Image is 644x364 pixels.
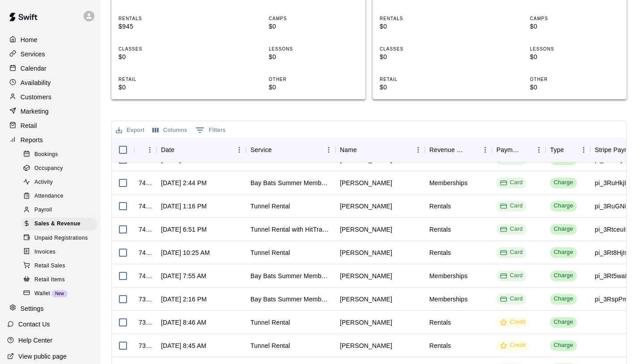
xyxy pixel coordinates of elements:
a: Sales & Revenue [21,217,101,231]
div: Charge [554,295,573,303]
div: Aug 9, 2025, 1:16 PM [161,202,207,211]
a: Payroll [21,203,101,217]
div: Revenue Category [429,137,466,162]
a: Marketing [7,105,93,118]
p: Services [21,50,45,59]
button: Sort [272,144,284,156]
div: Tunnel Rental [250,318,290,327]
p: Home [21,35,38,44]
div: Tunnel Rental [250,248,290,257]
div: Memberships [429,178,468,187]
a: Reports [7,133,93,147]
p: Settings [21,304,44,313]
div: Aug 6, 2025, 7:55 AM [161,271,206,280]
a: Occupancy [21,161,101,175]
div: Activity [21,176,97,189]
p: LESSONS [530,46,619,52]
div: Jason Rizzo [340,178,392,187]
div: Rentals [429,341,451,350]
div: Garrett Johnson [340,341,392,350]
a: Availability [7,76,93,89]
button: Sort [520,144,532,156]
div: Rentals [429,248,451,257]
div: Card [500,271,523,280]
p: $0 [269,52,358,62]
span: Retail Items [34,275,65,284]
p: RETAIL [119,76,208,83]
div: Payment Method [492,137,546,162]
p: $0 [380,83,469,92]
p: Calendar [21,64,47,73]
button: Menu [577,143,590,157]
div: Charge [554,318,573,326]
p: CLASSES [119,46,208,52]
div: WalletNew [21,288,97,300]
div: Card [500,295,523,303]
div: Tunnel Rental [250,202,290,211]
div: Charge [554,202,573,210]
div: Invoices [21,246,97,258]
div: Timmy Bearor [340,318,392,327]
button: Show filters [193,123,228,137]
span: Bookings [34,150,58,159]
div: Rentals [429,318,451,327]
span: Attendance [34,192,64,201]
div: Service [246,137,335,162]
div: 746229 [139,202,152,211]
a: Unpaid Registrations [21,231,101,245]
span: Sales & Revenue [34,220,80,229]
p: $945 [119,22,208,31]
span: Wallet [34,289,50,298]
div: Name [335,137,425,162]
span: Retail Sales [34,262,65,271]
div: Occupancy [21,162,97,175]
div: Garrett Johnson [340,271,392,280]
p: OTHER [530,76,619,83]
div: 740767 [139,248,152,257]
div: Aug 3, 2025, 8:46 AM [161,318,206,327]
div: Card [500,178,523,187]
div: 739161 [139,295,152,304]
div: Bay Bats Summer Membership [250,295,331,304]
div: InvoiceId [134,137,157,162]
div: Payroll [21,204,97,216]
span: New [51,291,68,296]
div: Charge [554,271,573,280]
div: Hayden Austin [340,225,392,234]
button: Menu [479,143,492,157]
div: Aug 9, 2025, 2:44 PM [161,178,207,187]
span: Activity [34,178,53,187]
p: $0 [530,83,619,92]
p: CLASSES [380,46,469,52]
a: Retail [7,119,93,132]
p: $0 [119,83,208,92]
div: 746396 [139,178,152,187]
p: $0 [269,22,358,31]
button: Menu [143,143,157,157]
div: Unpaid Registrations [21,232,97,245]
div: Customers [7,90,93,104]
div: Sales & Revenue [21,218,97,230]
p: Customers [21,93,51,102]
p: Retail [21,121,37,130]
div: Attendance [21,190,97,203]
p: $0 [380,22,469,31]
div: 733656 [139,318,152,327]
div: Card [500,202,523,210]
p: Reports [21,135,43,144]
a: Activity [21,176,101,190]
div: Memberships [429,271,468,280]
p: $0 [530,22,619,31]
p: LESSONS [269,46,358,52]
div: Bay Bats Summer Membership [250,178,331,187]
div: Settings [7,302,93,315]
p: $0 [530,52,619,62]
div: Charge [554,341,573,350]
a: Retail Sales [21,259,101,273]
a: Services [7,47,93,61]
div: 743752 [139,225,152,234]
div: Charge [554,225,573,233]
